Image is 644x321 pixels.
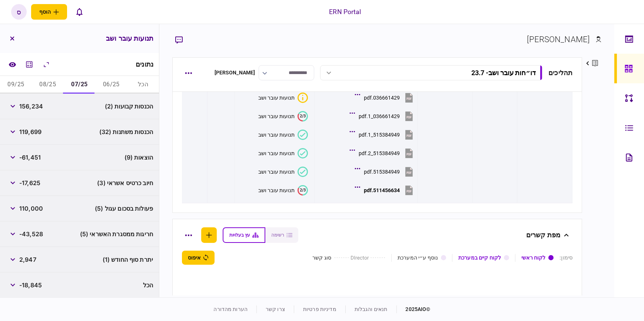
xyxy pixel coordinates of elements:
div: ERN Portal [329,7,361,17]
div: © 2025 AIO [396,305,431,313]
div: תנועות עובר ושב [258,95,295,101]
button: איכות לא מספקתתנועות עובר ושב [258,93,308,103]
button: 07/25 [64,76,96,94]
button: הרחב\כווץ הכל [40,58,53,71]
button: עץ בעלויות [223,227,265,243]
div: 511456634.pdf [364,187,400,193]
div: 515384949_1.pdf [359,132,400,138]
span: -17,625 [19,178,40,187]
button: תנועות עובר ושב [258,130,308,140]
a: תנאים והגבלות [355,306,388,312]
button: 515384949_1.pdf [351,126,415,143]
button: 036661429_1.pdf [351,108,415,124]
div: 515384949_2.pdf [359,150,400,156]
div: 515384949.pdf [364,169,400,175]
span: הכנסות קבועות (2) [105,102,153,111]
span: 156,234 [19,102,43,111]
button: 036661429.pdf [356,89,415,106]
span: חריגות ממסגרת האשראי (5) [80,230,153,238]
button: 2/3תנועות עובר ושב [258,111,308,121]
div: לקוח ראשי [521,254,545,262]
div: תנועות עובר ושב [258,187,295,193]
text: 2/3 [300,114,306,118]
button: 06/25 [95,76,127,94]
button: איפוס [182,251,215,265]
a: מדיניות פרטיות [303,306,336,312]
span: 110,000 [19,204,43,213]
span: 119,699 [19,127,42,136]
button: מחשבון [23,58,36,71]
span: עץ בעלויות [229,233,250,238]
div: מפת קשרים [526,227,560,243]
h3: תנועות עובר ושב [106,35,153,42]
a: צרו קשר [266,306,285,312]
button: 2/3תנועות עובר ושב [258,185,308,195]
div: 036661429_1.pdf [359,113,400,119]
span: -18,845 [19,281,42,290]
div: תנועות עובר ושב [258,132,295,138]
div: תנועות עובר ושב [258,150,295,156]
button: פתח תפריט להוספת לקוח [31,4,67,20]
div: נוסף ע״י המערכת [398,254,438,262]
button: פתח רשימת התראות [72,4,87,20]
div: נתונים [136,61,153,68]
button: 08/25 [32,76,64,94]
div: דו״חות עובר ושב - 23.7 [471,69,536,77]
button: רשימה [265,227,298,243]
button: 511456634.pdf [356,182,415,198]
span: יתרת סוף החודש (1) [103,255,153,264]
text: 2/3 [300,188,306,193]
button: ס [11,4,27,20]
span: פעולות בסכום עגול (5) [95,204,153,213]
div: איכות לא מספקת [298,93,308,103]
span: -61,451 [19,153,41,162]
div: תנועות עובר ושב [258,113,295,119]
span: רשימה [271,233,284,238]
span: חיוב כרטיס אשראי (3) [97,178,153,187]
span: -43,528 [19,230,43,238]
div: סימון : [560,254,572,262]
div: 036661429.pdf [364,95,400,101]
button: הכל [127,76,159,94]
a: הערות מהדורה [213,306,248,312]
button: דו״חות עובר ושב- 23.7 [320,65,542,80]
a: השוואה למסמך [6,58,19,71]
div: סוג קשר [312,254,331,262]
button: 515384949_2.pdf [351,145,415,161]
div: [PERSON_NAME] [215,69,255,77]
div: לקוח קיים במערכת [458,254,501,262]
span: הכנסות משתנות (32) [99,127,153,136]
div: [PERSON_NAME] [527,33,590,46]
button: תנועות עובר ושב [258,167,308,177]
span: הכל [143,281,153,290]
button: תנועות עובר ושב [258,148,308,158]
div: תהליכים [548,68,572,78]
span: הוצאות (9) [125,153,153,162]
div: תנועות עובר ושב [258,169,295,175]
button: 515384949.pdf [356,163,415,180]
span: 2,947 [19,255,36,264]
